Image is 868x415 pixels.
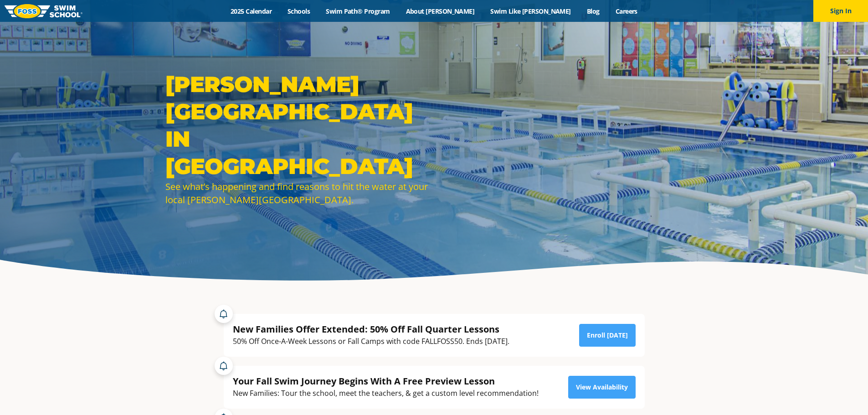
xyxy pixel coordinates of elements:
a: 2025 Calendar [223,7,280,15]
div: New Families: Tour the school, meet the teachers, & get a custom level recommendation! [233,387,539,400]
div: Your Fall Swim Journey Begins With A Free Preview Lesson [233,375,539,387]
a: Blog [579,7,607,15]
h1: [PERSON_NAME][GEOGRAPHIC_DATA] in [GEOGRAPHIC_DATA] [165,71,430,180]
a: About [PERSON_NAME] [398,7,483,15]
a: Careers [607,7,645,15]
img: FOSS Swim School Logo [5,4,82,18]
div: New Families Offer Extended: 50% Off Fall Quarter Lessons [233,323,509,335]
a: Enroll [DATE] [579,324,636,347]
div: 50% Off Once-A-Week Lessons or Fall Camps with code FALLFOSS50. Ends [DATE]. [233,335,509,348]
div: See what’s happening and find reasons to hit the water at your local [PERSON_NAME][GEOGRAPHIC_DATA]. [165,180,430,206]
a: Swim Path® Program [318,7,398,15]
a: View Availability [568,376,636,399]
a: Schools [280,7,318,15]
a: Swim Like [PERSON_NAME] [483,7,579,15]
